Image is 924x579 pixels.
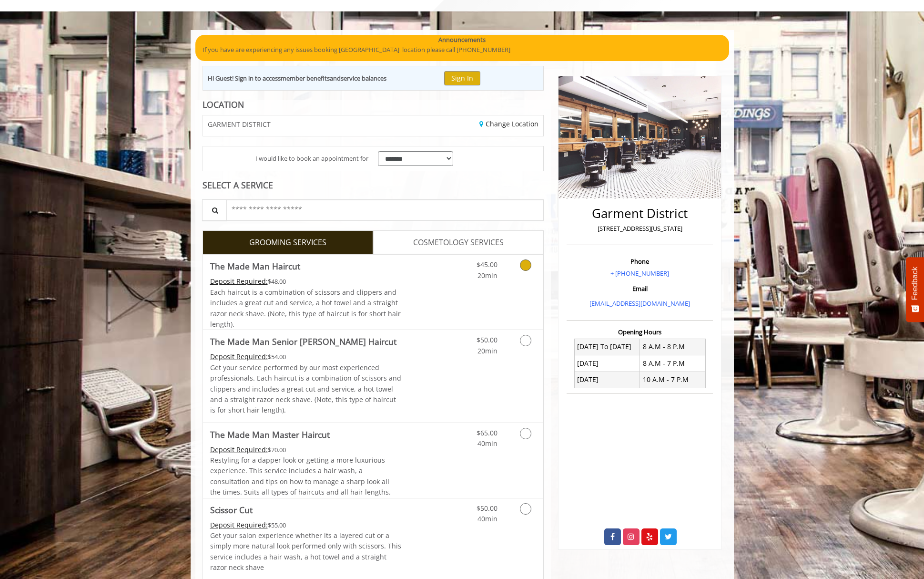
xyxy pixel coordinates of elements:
[203,181,544,190] div: SELECT A SERVICE
[477,504,498,513] span: $50.00
[444,71,480,85] button: Sign In
[249,237,326,249] span: GROOMING SERVICES
[210,276,402,287] div: $48.00
[255,154,368,164] span: I would like to book an appointment for
[210,288,401,329] span: Each haircut is a combination of scissors and clippers and includes a great cut and service, a ho...
[203,99,244,110] b: LOCATION
[640,372,706,388] td: 10 A.M - 7 P.M
[610,269,669,278] a: + [PHONE_NUMBER]
[210,352,268,361] span: This service needs some Advance to be paid before we block your appointment
[210,455,391,496] span: Restyling for a dapper look or getting a more luxurious experience. This service includes a hair ...
[210,445,402,455] div: $70.00
[569,224,711,234] p: [STREET_ADDRESS][US_STATE]
[208,121,271,128] span: GARMENT DISTRICT
[210,335,396,348] b: The Made Man Senior [PERSON_NAME] Haircut
[413,237,504,249] span: COSMETOLOGY SERVICES
[202,199,227,221] button: Service Search
[477,260,498,269] span: $45.00
[210,503,253,517] b: Scissor Cut
[640,339,706,355] td: 8 A.M - 8 P.M
[574,372,640,388] td: [DATE]
[574,355,640,372] td: [DATE]
[210,362,402,416] p: Get your service performed by our most experienced professionals. Each haircut is a combination o...
[210,520,402,530] div: $55.00
[477,514,498,523] span: 40min
[210,530,402,573] p: Get your salon experience whether its a layered cut or a simply more natural look performed only ...
[438,35,486,45] b: Announcements
[569,285,711,292] h3: Email
[210,352,402,362] div: $54.00
[203,45,722,55] p: If you have are experiencing any issues booking [GEOGRAPHIC_DATA] location please call [PHONE_NUM...
[210,428,330,441] b: The Made Man Master Haircut
[911,267,919,300] span: Feedback
[477,335,498,344] span: $50.00
[477,439,498,448] span: 40min
[567,329,713,335] h3: Opening Hours
[569,258,711,265] h3: Phone
[906,257,924,322] button: Feedback - Show survey
[477,271,498,280] span: 20min
[479,119,538,128] a: Change Location
[281,74,330,83] b: member benefits
[589,299,690,308] a: [EMAIL_ADDRESS][DOMAIN_NAME]
[569,207,711,220] h2: Garment District
[208,73,386,83] div: Hi Guest! Sign in to access and
[477,428,498,437] span: $65.00
[341,74,386,83] b: service balances
[210,259,300,273] b: The Made Man Haircut
[210,445,268,454] span: This service needs some Advance to be paid before we block your appointment
[210,277,268,286] span: This service needs some Advance to be paid before we block your appointment
[574,339,640,355] td: [DATE] To [DATE]
[210,520,268,529] span: This service needs some Advance to be paid before we block your appointment
[477,346,498,355] span: 20min
[640,355,706,372] td: 8 A.M - 7 P.M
